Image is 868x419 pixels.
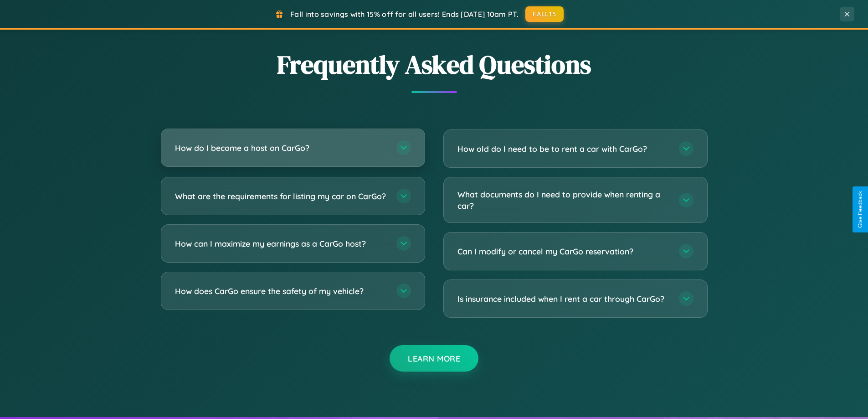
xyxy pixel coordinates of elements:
[161,47,708,82] h2: Frequently Asked Questions
[175,285,387,297] h3: How does CarGo ensure the safety of my vehicle?
[457,143,670,155] h3: How old do I need to be to rent a car with CarGo?
[457,293,670,305] h3: Is insurance included when I rent a car through CarGo?
[390,345,478,372] button: Learn More
[290,10,519,19] span: Fall into savings with 15% off for all users! Ends [DATE] 10am PT.
[525,6,564,22] button: FALL15
[857,191,863,228] div: Give Feedback
[457,246,670,257] h3: Can I modify or cancel my CarGo reservation?
[175,238,387,249] h3: How can I maximize my earnings as a CarGo host?
[175,142,387,154] h3: How do I become a host on CarGo?
[457,189,670,211] h3: What documents do I need to provide when renting a car?
[175,191,387,202] h3: What are the requirements for listing my car on CarGo?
